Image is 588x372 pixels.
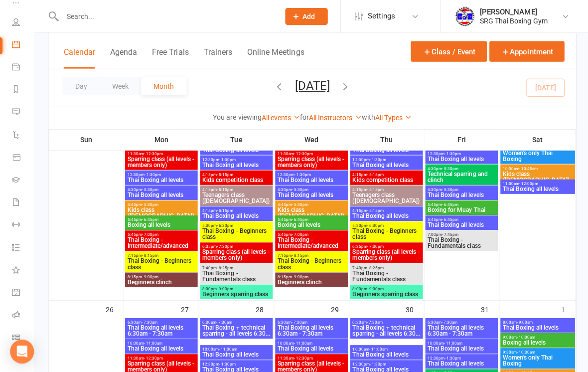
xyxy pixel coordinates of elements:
[273,129,348,150] th: Wed
[276,359,344,371] span: Sparring class (all levels - members only)
[201,176,270,182] span: Kids competition class
[99,77,141,95] button: Week
[142,201,158,206] span: - 5:30pm
[441,186,457,191] span: - 5:30pm
[141,319,157,323] span: - 7:30am
[478,16,545,25] div: SRG Thai Boxing Gym
[12,57,34,79] a: Payments
[443,355,459,359] span: - 1:30pm
[201,172,270,176] span: 4:15pm
[276,278,344,284] span: Beginners clinch
[218,346,237,350] span: - 11:00am
[276,257,344,269] span: Thai Boxing - Beginners class
[201,191,270,203] span: Teenagers class ([DEMOGRAPHIC_DATA])
[201,227,270,239] span: Thai Boxing - Beginners class
[308,113,360,121] a: All Instructors
[351,323,419,335] span: Thai Boxing + technical sparring - all levels 6:30...
[351,248,419,260] span: Sparring class (all levels - members only)
[515,334,533,338] span: - 10:00am
[366,285,382,290] span: - 9:00pm
[426,206,494,212] span: Boxing for Muay Thai
[442,340,461,344] span: - 11:00am
[12,326,34,349] a: Class kiosk mode
[276,201,344,206] span: 4:45pm
[500,185,571,191] span: Thai Boxing all levels
[351,346,419,350] span: 10:00am
[276,319,344,323] span: 6:30am
[500,170,571,182] span: Kids class ([DEMOGRAPHIC_DATA])
[291,319,306,323] span: - 7:30am
[127,206,195,218] span: Kids class ([DEMOGRAPHIC_DATA])
[144,340,162,344] span: - 11:00am
[276,231,344,236] span: 5:45pm
[366,243,382,248] span: - 7:30pm
[351,186,419,191] span: 4:15pm
[291,216,307,221] span: - 6:45pm
[201,269,270,281] span: Thai Boxing - Fundamentals class
[276,221,344,227] span: Boxing all levels
[426,340,494,344] span: 10:00am
[351,191,419,203] span: Teenagers class ([DEMOGRAPHIC_DATA])
[479,299,497,316] div: 31
[426,216,494,221] span: 5:45pm
[500,319,571,323] span: 8:00am
[142,216,158,221] span: - 6:45pm
[127,355,195,359] span: 11:30am
[443,151,459,155] span: - 1:30pm
[500,353,571,365] span: Women's only Thai Boxing
[212,113,261,121] strong: You are viewing
[329,299,347,316] div: 29
[348,129,423,150] th: Thu
[201,186,270,191] span: 4:15pm
[366,5,394,27] span: Settings
[559,299,573,316] div: 1
[426,186,494,191] span: 4:30pm
[144,355,162,359] span: - 12:30pm
[127,201,195,206] span: 4:45pm
[366,186,382,191] span: - 5:15pm
[276,151,344,155] span: 11:30am
[366,207,382,212] span: - 5:15pm
[127,236,195,248] span: Thai Boxing - Intermediate/advanced
[440,319,456,323] span: - 7:30am
[142,273,158,278] span: - 9:00pm
[201,361,270,365] span: 12:30pm
[276,344,344,350] span: Thai Boxing all levels
[12,147,34,169] a: Product Sales
[515,349,533,353] span: - 10:30am
[291,201,307,206] span: - 5:30pm
[515,319,531,323] span: - 9:00am
[294,172,310,176] span: - 1:30pm
[351,172,419,176] span: 4:15pm
[124,129,198,150] th: Mon
[291,186,307,191] span: - 5:30pm
[142,252,158,257] span: - 8:15pm
[144,151,162,155] span: - 12:30pm
[127,319,195,323] span: 6:30am
[127,155,195,167] span: Sparring class (all levels - members only)
[366,172,382,176] span: - 5:15pm
[368,157,385,161] span: - 1:30pm
[141,77,186,95] button: Month
[276,216,344,221] span: 5:45pm
[216,319,232,323] span: - 7:30am
[127,340,195,344] span: 10:00am
[441,201,457,206] span: - 6:45pm
[441,231,457,236] span: - 7:45pm
[201,248,270,260] span: Sparring class (all levels - members only)
[351,207,419,212] span: 4:15pm
[351,212,419,218] span: Thai Boxing all levels
[127,191,195,197] span: Thai Boxing all levels
[365,319,381,323] span: - 7:30am
[216,264,233,269] span: - 8:25pm
[497,129,574,150] th: Sat
[219,157,235,161] span: - 1:30pm
[276,191,344,197] span: Thai Boxing all levels
[63,47,95,68] button: Calendar
[517,166,536,170] span: - 10:45am
[426,170,494,182] span: Technical sparring and clinch
[201,319,270,323] span: 6:30am
[276,355,344,359] span: 11:30am
[517,181,536,185] span: - 12:00pm
[453,6,473,26] img: thumb_image1718682644.png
